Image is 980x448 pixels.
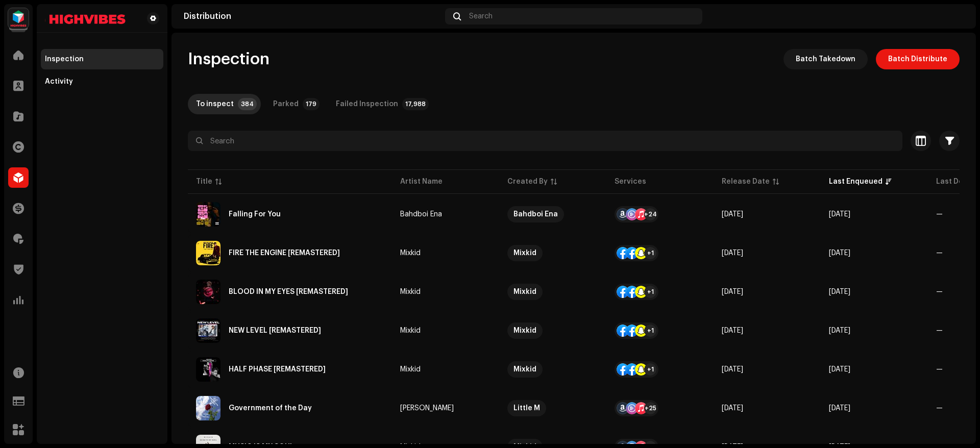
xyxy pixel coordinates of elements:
span: Bahdboi Ena [400,211,491,218]
div: Mixkid [400,288,421,295]
div: Mixkid [513,245,536,261]
div: Mixkid [400,327,421,334]
div: Failed Inspection [336,94,398,114]
p-badge: 384 [238,98,257,110]
div: Falling For You [229,211,281,218]
img: 94ca2371-0b49-4ecc-bbe7-55fea9fd24fd [947,8,964,24]
div: Parked [273,94,299,114]
div: Created By [507,177,548,187]
div: Bahdboi Ena [513,206,558,222]
span: Oct 10, 2025 [829,405,850,412]
div: +1 [644,286,656,298]
div: To inspect [196,94,234,114]
div: Government of the Day [229,405,312,412]
re-m-nav-item: Inspection [41,49,163,69]
span: Oct 10, 2025 [829,327,850,334]
span: Alab Kesh [400,405,491,412]
div: NEW LEVEL [REMASTERED] [229,327,321,334]
img: 6d720435-41c6-4ff5-b3f6-f1d602e3f6e5 [196,202,220,227]
div: HALF PHASE [REMASTERED] [229,366,326,373]
p-badge: 17,988 [402,98,429,110]
div: Title [196,177,212,187]
re-m-nav-item: Activity [41,71,163,92]
span: Mixkid [400,327,491,334]
span: Oct 10, 2025 [829,250,850,257]
span: Mixkid [400,366,491,373]
span: Mixkid [507,245,598,261]
img: 29c2ee80-ec97-4d68-b0af-6fae6fd71fd8 [196,241,220,265]
span: Oct 10, 2025 [829,366,850,373]
span: Aug 2, 2025 [722,250,743,257]
div: +1 [644,247,656,259]
span: Mixkid [400,288,491,295]
div: Little M [513,400,540,416]
div: FIRE THE ENGINE [REMASTERED] [229,250,340,257]
img: 889deb4b-89bf-4440-b3d9-51aef5a5a97f [196,396,220,420]
div: Mixkid [400,366,421,373]
div: Last Enqueued [829,177,883,187]
span: Oct 14, 2025 [722,405,743,412]
span: Aug 3, 2025 [722,327,743,334]
p-badge: 179 [303,98,320,110]
span: Aug 2, 2025 [722,288,743,295]
span: Oct 10, 2025 [829,288,850,295]
div: Mixkid [400,250,421,257]
div: Bahdboi Ena [400,211,442,218]
img: a2fc4143-fe4a-4d43-9877-9e55c00982cc [196,318,220,343]
div: +25 [644,402,656,414]
div: +1 [644,363,656,376]
div: Mixkid [513,284,536,300]
span: Mixkid [400,250,491,257]
img: d4093022-bcd4-44a3-a5aa-2cc358ba159b [45,12,131,24]
div: +24 [644,208,656,220]
div: Distribution [184,12,441,20]
img: 3f594a05-1189-4aee-9f17-1766ae3607a5 [196,357,220,382]
span: Oct 10, 2025 [829,211,850,218]
div: Activity [45,78,73,86]
span: Mixkid [507,322,598,339]
span: Search [469,12,493,20]
span: Aug 4, 2025 [722,366,743,373]
div: Release Date [722,177,770,187]
span: Little M [507,400,598,416]
span: Batch Distribute [888,49,947,69]
div: Mixkid [513,361,536,378]
button: Batch Takedown [783,49,868,69]
span: Mixkid [507,361,598,378]
div: Mixkid [513,322,536,339]
input: Search [188,131,902,151]
button: Batch Distribute [876,49,960,69]
div: Inspection [45,55,84,63]
span: Oct 10, 2025 [722,211,743,218]
span: Mixkid [507,284,598,300]
span: Inspection [188,49,269,69]
img: feab3aad-9b62-475c-8caf-26f15a9573ee [8,8,29,29]
div: BLOOD IN MY EYES [REMASTERED] [229,288,348,295]
div: +1 [644,325,656,337]
div: [PERSON_NAME] [400,405,454,412]
img: f75a1f6c-cf5f-44d6-b65d-2dacf77adcc1 [196,280,220,304]
span: Bahdboi Ena [507,206,598,222]
span: Batch Takedown [796,49,855,69]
